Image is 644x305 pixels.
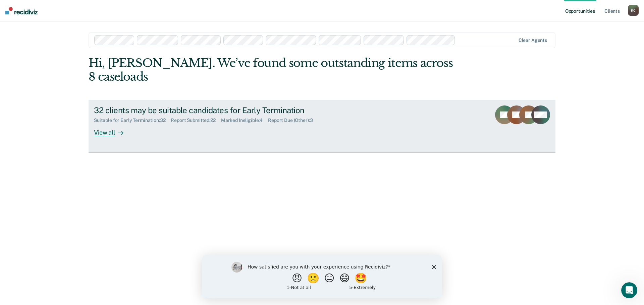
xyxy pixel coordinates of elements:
[5,7,38,14] img: Recidiviz
[171,118,221,123] div: Report Submitted : 22
[94,118,171,123] div: Suitable for Early Termination : 32
[628,5,639,16] div: K C
[94,105,329,115] div: 32 clients may be suitable candidates for Early Termination
[89,56,462,84] div: Hi, [PERSON_NAME]. We’ve found some outstanding items across 8 caseloads
[89,100,555,153] a: 32 clients may be suitable candidates for Early TerminationSuitable for Early Termination:32Repor...
[519,37,547,43] div: Clear agents
[268,118,318,123] div: Report Due (Other) : 3
[628,5,639,16] button: KC
[94,123,131,136] div: View all
[221,118,268,123] div: Marked Ineligible : 4
[202,255,442,298] iframe: Survey by Kim from Recidiviz
[621,282,637,298] iframe: Intercom live chat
